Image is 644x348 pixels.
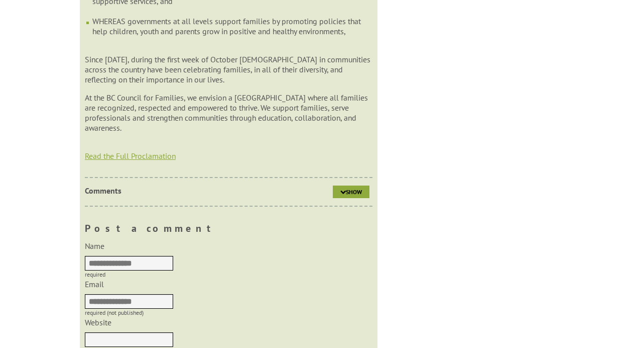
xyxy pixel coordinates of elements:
li: WHEREAS governments at all levels support families by promoting policies that help children, yout... [92,16,372,46]
h3: Post a comment [85,222,372,235]
label: Email [85,279,104,289]
label: Name [85,241,104,251]
span: Show [346,188,362,196]
p: At the BC Council for Families, we envision a [GEOGRAPHIC_DATA] where all families are recognized... [85,93,372,133]
label: Website [85,317,111,327]
p: required [85,271,372,278]
a: Read the Full Proclamation [85,151,176,161]
a: Show [333,186,369,198]
p: Comments [85,186,227,196]
p: required (not published) [85,309,372,316]
p: Since [DATE], during the first week of October [DEMOGRAPHIC_DATA] in communities across the count... [85,54,372,84]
